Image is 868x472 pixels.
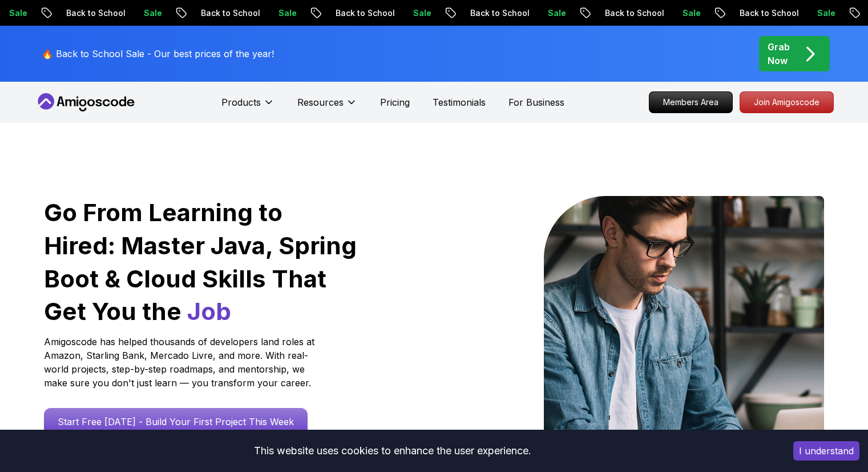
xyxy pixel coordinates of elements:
p: Products [221,95,261,109]
p: Back to School [459,7,537,19]
p: Amigoscode has helped thousands of developers land roles at Amazon, Starling Bank, Mercado Livre,... [44,335,318,390]
p: Sale [537,7,574,19]
p: Sale [402,7,439,19]
a: Members Area [649,91,733,113]
button: Resources [297,95,357,118]
p: Back to School [325,7,402,19]
p: Sale [672,7,708,19]
p: Sale [268,7,304,19]
a: Testimonials [433,95,486,109]
a: Start Free [DATE] - Build Your First Project This Week [44,408,308,435]
a: For Business [508,95,564,109]
p: Back to School [594,7,672,19]
p: Back to School [729,7,806,19]
p: Grab Now [768,40,790,67]
button: Products [221,95,274,118]
p: Sale [806,7,843,19]
p: Members Area [649,92,732,113]
p: Resources [297,95,344,109]
button: Accept cookies [793,441,859,461]
p: 🔥 Back to School Sale - Our best prices of the year! [42,47,274,61]
div: This website uses cookies to enhance the user experience. [9,438,776,463]
h1: Go From Learning to Hired: Master Java, Spring Boot & Cloud Skills That Get You the [44,196,358,328]
p: Join Amigoscode [740,92,833,113]
p: Sale [133,7,169,19]
a: Pricing [380,95,410,109]
p: Back to School [55,7,133,19]
a: Join Amigoscode [740,91,834,113]
p: Back to School [190,7,268,19]
span: Job [187,297,231,326]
